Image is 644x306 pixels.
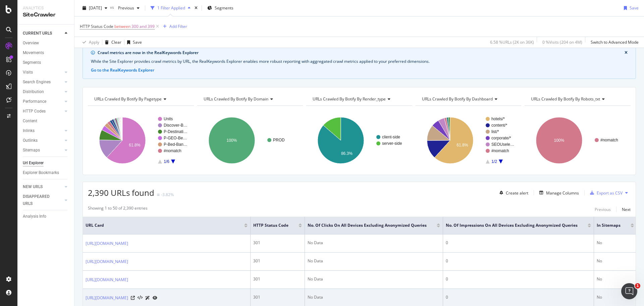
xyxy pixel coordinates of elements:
[622,207,631,212] div: Next
[226,138,237,143] text: 100%
[595,207,611,212] div: Previous
[630,5,639,11] div: Save
[110,4,115,10] span: vs
[23,88,63,95] a: Distribution
[23,30,52,37] div: CURRENT URLS
[491,142,514,147] text: SEOUsele…
[114,24,130,29] span: between
[491,129,499,134] text: list/*
[308,240,440,246] div: No Data
[23,98,63,105] a: Performance
[86,295,128,301] a: [URL][DOMAIN_NAME]
[531,96,600,102] span: URLs Crawled By Botify By robots_txt
[111,39,121,45] div: Clear
[491,123,507,128] text: content/*
[23,40,39,47] div: Overview
[546,190,579,196] div: Manage Columns
[197,111,302,170] svg: A chart.
[23,59,41,66] div: Segments
[23,88,44,95] div: Distribution
[164,117,173,121] text: Units
[23,183,43,190] div: NEW URLS
[587,187,623,198] button: Export as CSV
[115,5,134,11] span: Previous
[23,147,40,154] div: Sitemaps
[416,111,521,170] svg: A chart.
[23,40,69,47] a: Overview
[94,96,162,102] span: URLs Crawled By Botify By pagetype
[91,58,628,64] div: While the Site Explorer provides crawl metrics by URL, the RealKeywords Explorer enables more rob...
[537,189,579,197] button: Manage Columns
[597,190,623,196] div: Export as CSV
[89,39,99,45] div: Apply
[591,39,639,45] div: Switch to Advanced Mode
[138,296,143,300] button: View HTML Source
[306,111,411,170] svg: A chart.
[86,240,128,247] a: [URL][DOMAIN_NAME]
[164,136,187,140] text: P-GEO-Be…
[86,276,128,283] a: [URL][DOMAIN_NAME]
[23,49,44,56] div: Movements
[23,79,51,86] div: Search Engines
[491,148,509,153] text: #nomatch
[102,37,121,48] button: Clear
[23,183,63,190] a: NEW URLS
[421,94,516,104] h4: URLs Crawled By Botify By dashboard
[215,5,233,11] span: Segments
[308,276,440,282] div: No Data
[490,39,534,45] div: 6.58 % URLs ( 2K on 36K )
[597,240,634,246] div: No
[23,193,63,207] a: DISAPPEARED URLS
[446,294,591,300] div: 0
[446,276,591,282] div: 0
[23,137,63,144] a: Outlinks
[23,118,37,125] div: Content
[86,222,243,228] span: URL Card
[253,258,302,264] div: 301
[23,169,59,176] div: Explorer Bookmarks
[161,192,174,198] div: -3.82%
[597,276,634,282] div: No
[597,258,634,264] div: No
[23,108,63,115] a: HTTP Codes
[157,194,160,196] img: Equal
[157,5,185,11] div: 1 Filter Applied
[446,222,578,228] span: No. of Impressions On All Devices excluding anonymized queries
[588,37,639,48] button: Switch to Advanced Mode
[80,3,110,13] button: [DATE]
[23,30,63,37] a: CURRENT URLS
[23,147,63,154] a: Sitemaps
[491,159,497,164] text: 1/2
[506,190,528,196] div: Create alert
[133,39,142,45] div: Save
[23,137,38,144] div: Outlinks
[23,160,44,167] div: Url Explorer
[88,111,193,170] svg: A chart.
[23,69,33,76] div: Visits
[204,96,268,102] span: URLs Crawled By Botify By domain
[148,3,193,13] button: 1 Filter Applied
[253,240,302,246] div: 301
[308,258,440,264] div: No Data
[600,138,618,142] text: #nomatch
[497,187,528,198] button: Create alert
[253,294,302,300] div: 301
[145,294,150,301] a: AI Url Details
[525,111,630,170] div: A chart.
[422,96,493,102] span: URLs Crawled By Botify By dashboard
[23,49,69,56] a: Movements
[23,5,69,11] div: Analytics
[131,296,135,300] a: Visit Online Page
[597,294,634,300] div: No
[93,94,188,104] h4: URLs Crawled By Botify By pagetype
[253,276,302,282] div: 301
[554,138,565,143] text: 100%
[273,138,285,142] text: PROD
[253,222,288,228] span: HTTP Status Code
[202,94,297,104] h4: URLs Crawled By Botify By domain
[623,48,629,57] button: close banner
[153,294,157,301] a: URL Inspection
